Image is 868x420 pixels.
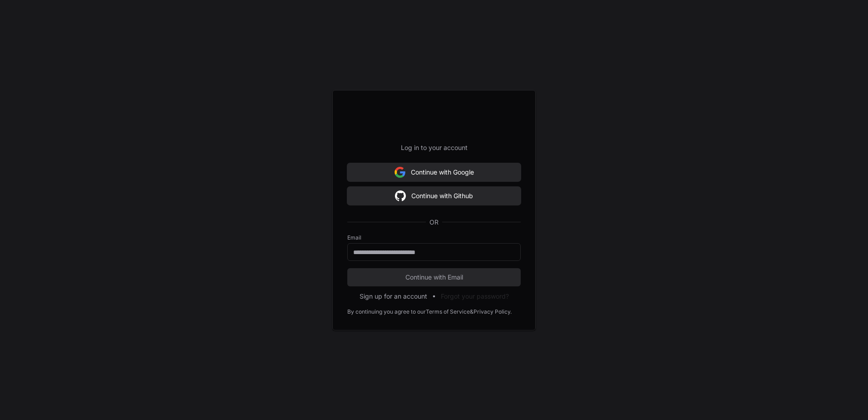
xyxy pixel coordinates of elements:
[395,163,405,181] img: Sign in with google
[347,308,426,315] div: By continuing you agree to our
[426,308,470,315] a: Terms of Service
[441,292,509,301] button: Forgot your password?
[347,268,521,286] button: Continue with Email
[347,273,521,282] span: Continue with Email
[347,163,521,181] button: Continue with Google
[470,308,473,315] div: &
[360,292,427,301] button: Sign up for an account
[347,143,521,152] p: Log in to your account
[473,308,512,315] a: Privacy Policy.
[426,218,442,227] span: OR
[347,234,521,241] label: Email
[395,187,406,205] img: Sign in with google
[347,187,521,205] button: Continue with Github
